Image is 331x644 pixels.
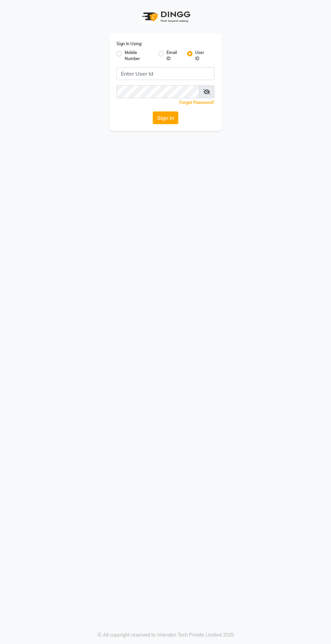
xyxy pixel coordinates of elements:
a: Forgot Password? [179,100,214,105]
button: Sign In [153,111,178,124]
label: User ID [195,50,209,62]
input: Username [117,67,214,80]
img: logo1.svg [138,7,193,27]
input: Username [117,85,199,98]
label: Email ID [167,50,182,62]
label: Sign In Using: [117,41,142,47]
label: Mobile Number [125,50,153,62]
